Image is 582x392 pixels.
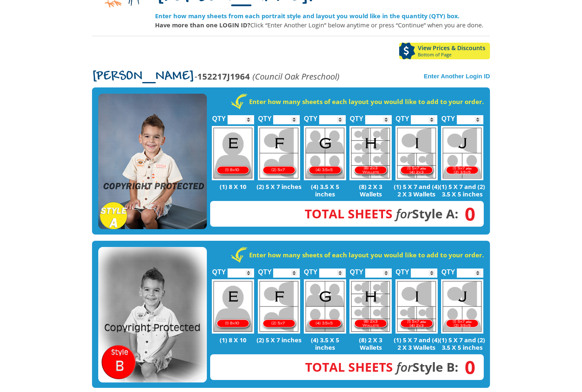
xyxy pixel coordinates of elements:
[393,183,439,198] p: (1) 5 X 7 and (4) 2 X 3 Wallets
[305,205,458,222] strong: Style A:
[439,336,485,351] p: (1) 5 X 7 and (2) 3.5 X 5 inches
[155,20,490,29] p: Click “Enter Another Login” below anytime or press “Continue” when you are done.
[302,336,348,351] p: (4) 3.5 X 5 inches
[92,72,339,81] p: -
[441,279,483,334] img: J
[249,97,484,106] strong: Enter how many sheets of each layout you would like to add to your order.
[349,126,392,180] img: H
[418,52,490,57] span: Bottom of Page
[212,279,254,334] img: E
[258,106,272,126] label: QTY
[249,251,484,259] strong: Enter how many sheets of each layout you would like to add to your order.
[349,279,392,334] img: H
[396,205,412,222] em: for
[393,336,439,351] p: (1) 5 X 7 and (4) 2 X 3 Wallets
[258,259,272,280] label: QTY
[212,259,226,280] label: QTY
[210,183,256,190] p: (1) 8 X 10
[155,21,250,29] strong: Have more than one LOGIN ID?
[395,126,438,180] img: I
[458,363,475,372] span: 0
[304,259,318,280] label: QTY
[304,126,346,180] img: G
[197,70,250,82] strong: 152217J1964
[98,247,207,383] img: STYLE B
[395,259,409,280] label: QTY
[212,126,254,180] img: E
[348,336,394,351] p: (8) 2 X 3 Wallets
[458,209,475,218] span: 0
[252,70,339,82] em: (Council Oak Preschool)
[304,279,346,334] img: G
[98,94,207,230] img: STYLE A
[256,336,302,344] p: (2) 5 X 7 inches
[348,183,394,198] p: (8) 2 X 3 Wallets
[302,183,348,198] p: (4) 3.5 X 5 inches
[212,106,226,126] label: QTY
[256,183,302,190] p: (2) 5 X 7 inches
[350,259,364,280] label: QTY
[424,73,490,80] a: Enter Another Login ID
[439,183,485,198] p: (1) 5 X 7 and (2) 3.5 X 5 inches
[395,106,409,126] label: QTY
[155,12,459,20] strong: Enter how many sheets from each portrait style and layout you would like in the quantity (QTY) box.
[305,358,393,375] span: Total Sheets
[305,205,393,222] span: Total Sheets
[399,43,490,59] a: View Prices & DiscountsBottom of Page
[396,358,412,375] em: for
[305,358,458,375] strong: Style B:
[441,106,455,126] label: QTY
[350,106,364,126] label: QTY
[92,70,194,83] span: [PERSON_NAME]
[441,126,483,180] img: J
[258,126,300,180] img: F
[258,279,300,334] img: F
[395,279,438,334] img: I
[304,106,318,126] label: QTY
[441,259,455,280] label: QTY
[210,336,256,344] p: (1) 8 X 10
